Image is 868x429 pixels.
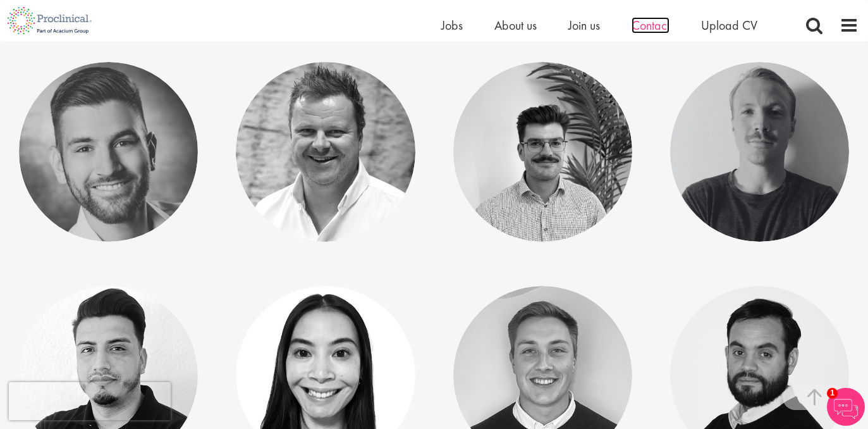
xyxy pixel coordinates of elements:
[568,17,600,34] a: Join us
[701,17,757,34] a: Upload CV
[441,17,463,34] a: Jobs
[827,388,838,399] span: 1
[827,388,865,426] img: Chatbot
[9,382,171,420] iframe: reCAPTCHA
[632,17,669,34] a: Contact
[494,17,537,34] a: About us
